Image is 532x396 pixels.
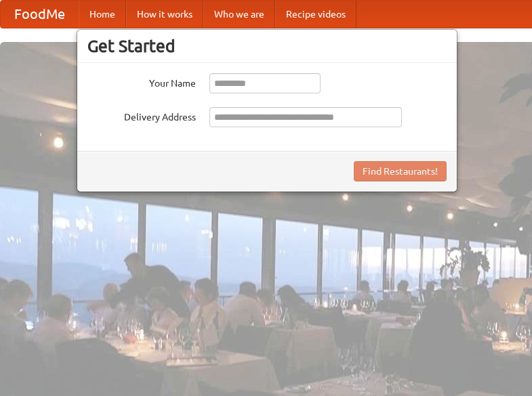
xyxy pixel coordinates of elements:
[275,1,356,28] a: Recipe videos
[1,1,79,28] a: FoodMe
[87,36,447,56] h3: Get Started
[126,1,203,28] a: How it works
[203,1,275,28] a: Who we are
[87,107,196,124] label: Delivery Address
[87,73,196,90] label: Your Name
[354,161,447,181] button: Find Restaurants!
[79,1,126,28] a: Home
